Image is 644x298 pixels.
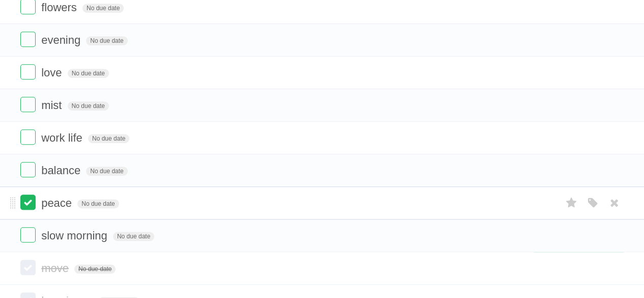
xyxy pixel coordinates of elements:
span: work life [41,131,85,144]
label: Done [20,129,36,145]
span: No due date [113,232,154,241]
span: evening [41,34,83,46]
label: Star task [562,195,581,211]
span: balance [41,164,83,177]
span: No due date [74,264,116,274]
label: Done [20,32,36,47]
span: No due date [86,36,127,45]
span: No due date [82,4,124,13]
label: Done [20,162,36,177]
span: mist [41,99,64,112]
label: Done [20,227,36,242]
span: No due date [68,69,109,78]
span: love [41,66,64,79]
span: No due date [77,199,119,208]
span: No due date [86,167,127,176]
label: Done [20,64,36,79]
span: move [41,262,71,275]
span: No due date [68,101,109,111]
span: No due date [88,134,129,143]
span: flowers [41,1,79,14]
label: Done [20,97,36,112]
label: Done [20,195,36,210]
span: slow morning [41,229,110,242]
span: peace [41,197,74,209]
label: Done [20,260,36,275]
